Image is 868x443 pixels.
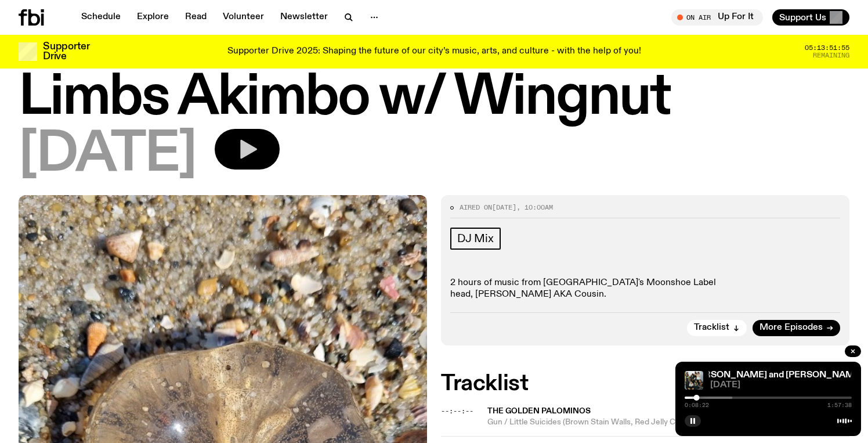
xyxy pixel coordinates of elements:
[19,72,849,124] h1: Limbs Akimbo w/ Wingnut
[827,402,852,408] span: 1:57:38
[19,129,196,181] span: [DATE]
[216,9,271,26] a: Volunteer
[516,203,553,212] span: , 10:00am
[441,373,849,394] h2: Tracklist
[558,370,863,380] a: dot.zip with [PERSON_NAME], [PERSON_NAME] and [PERSON_NAME]
[687,320,747,336] button: Tracklist
[487,417,849,428] span: Gun / Little Suicides (Brown Stain Walls, Red Jelly Corners)
[759,323,823,332] span: More Episodes
[273,9,335,26] a: Newsletter
[227,46,641,57] p: Supporter Drive 2025: Shaping the future of our city’s music, arts, and culture - with the help o...
[753,320,840,336] a: More Episodes
[43,42,89,62] h3: Supporter Drive
[457,232,494,245] span: DJ Mix
[492,203,516,212] span: [DATE]
[450,228,501,250] a: DJ Mix
[685,402,709,408] span: 0:08:22
[460,203,492,212] span: Aired on
[450,278,840,300] p: 2 hours of music from [GEOGRAPHIC_DATA]'s Moonshoe Label head, [PERSON_NAME] AKA Cousin.
[772,9,849,26] button: Support Us
[710,381,852,390] span: [DATE]
[130,9,176,26] a: Explore
[178,9,214,26] a: Read
[779,12,826,23] span: Support Us
[671,9,763,26] button: On AirUp For It
[805,45,849,51] span: 05:13:51:55
[441,406,473,416] span: --:--:--
[74,9,128,26] a: Schedule
[813,52,849,59] span: Remaining
[487,407,591,415] span: The Golden Palominos
[694,323,729,332] span: Tracklist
